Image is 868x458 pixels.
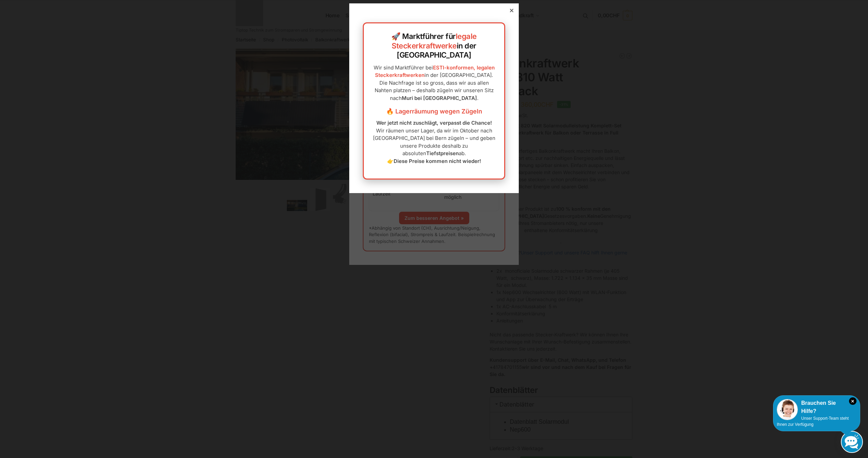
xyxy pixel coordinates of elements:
span: Unser Support-Team steht Ihnen zur Verfügung [777,416,849,427]
p: Wir räumen unser Lager, da wir im Oktober nach [GEOGRAPHIC_DATA] bei Bern zügeln – und geben unse... [371,119,497,165]
strong: Diese Preise kommen nicht wieder! [394,158,481,164]
img: Customer service [777,399,798,420]
strong: Muri bei [GEOGRAPHIC_DATA] [402,95,477,101]
p: Wir sind Marktführer bei in der [GEOGRAPHIC_DATA]. Die Nachfrage ist so gross, dass wir aus allen... [371,64,497,102]
i: Schließen [849,397,856,405]
div: Brauchen Sie Hilfe? [777,399,856,415]
a: legale Steckerkraftwerke [392,32,477,50]
a: ESTI-konformen, legalen Steckerkraftwerken [375,64,495,79]
h2: 🚀 Marktführer für in der [GEOGRAPHIC_DATA] [371,32,497,60]
strong: Tiefstpreisen [426,150,459,157]
strong: Wer jetzt nicht zuschlägt, verpasst die Chance! [376,120,492,126]
h3: 🔥 Lagerräumung wegen Zügeln [371,107,497,116]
